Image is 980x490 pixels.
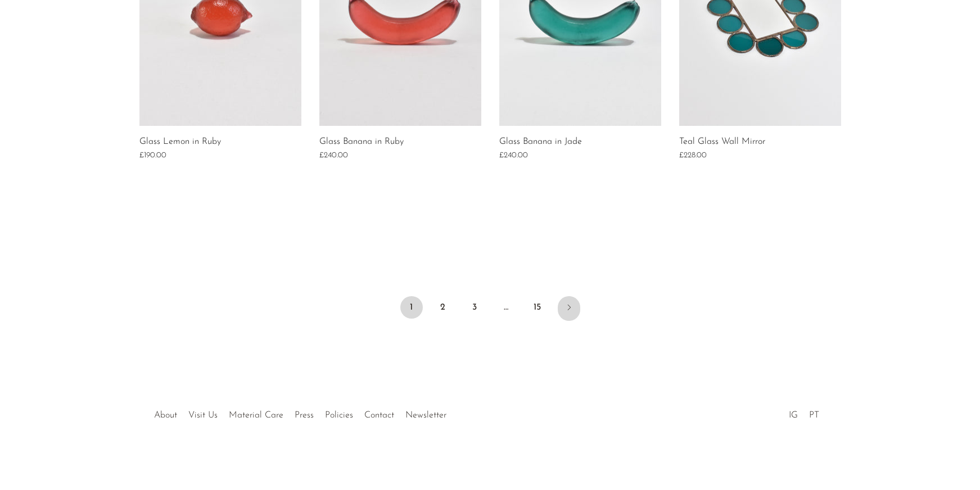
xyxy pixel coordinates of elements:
span: £228.00 [679,151,707,160]
a: Visit Us [188,411,218,420]
span: £240.00 [499,151,528,160]
span: … [495,296,517,319]
a: 15 [526,296,549,319]
a: Glass Banana in Jade [499,137,582,147]
a: IG [789,411,798,420]
a: Glass Lemon in Ruby [139,137,221,147]
a: Policies [325,411,353,420]
a: Press [295,411,314,420]
ul: Quick links [148,402,452,423]
a: PT [809,411,819,420]
a: Next [558,296,580,321]
span: £190.00 [139,151,166,160]
a: Contact [364,411,394,420]
a: About [154,411,177,420]
ul: Social Medias [783,402,825,423]
a: 2 [432,296,454,319]
a: Material Care [229,411,283,420]
span: 1 [400,296,423,319]
a: 3 [463,296,486,319]
span: £240.00 [319,151,348,160]
a: Glass Banana in Ruby [319,137,404,147]
a: Teal Glass Wall Mirror [679,137,765,147]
